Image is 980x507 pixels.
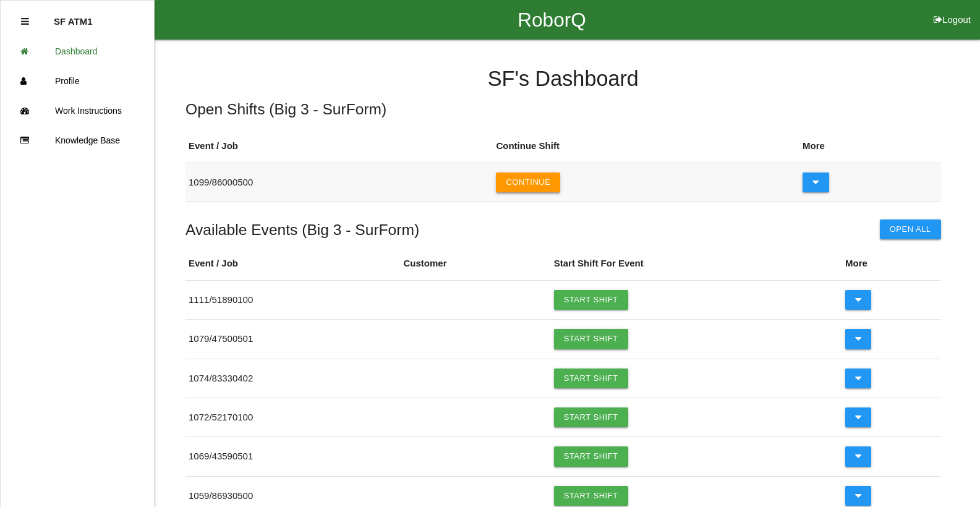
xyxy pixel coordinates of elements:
[554,290,628,310] a: Start Shift
[554,369,628,388] a: Start Shift
[400,247,550,280] th: Customer
[1,96,154,126] a: Work Instructions
[185,359,400,398] td: 1074 / 83330402
[880,219,941,239] button: Open All
[185,67,941,91] h4: SF 's Dashboard
[185,398,400,437] td: 1072 / 52170100
[554,329,628,349] a: Start Shift
[54,7,93,27] p: SF ATM1
[185,280,400,319] td: 1111 / 51890100
[185,437,400,476] td: 1069 / 43590501
[842,247,941,280] th: More
[185,221,419,238] h5: Available Events ( Big 3 - SurForm )
[1,126,154,155] a: Knowledge Base
[551,247,842,280] th: Start Shift For Event
[554,446,628,466] a: Start Shift
[185,320,400,359] td: 1079 / 47500501
[185,163,493,202] td: 1099 / 86000500
[185,247,400,280] th: Event / Job
[554,407,628,427] a: Start Shift
[185,130,493,163] th: Event / Job
[185,101,941,117] h5: Open Shifts ( Big 3 - SurForm )
[554,486,628,506] a: Start Shift
[1,36,154,66] a: Dashboard
[493,130,799,163] th: Continue Shift
[21,7,29,36] div: Close
[1,66,154,96] a: Profile
[799,130,941,163] th: More
[496,173,560,192] button: Continue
